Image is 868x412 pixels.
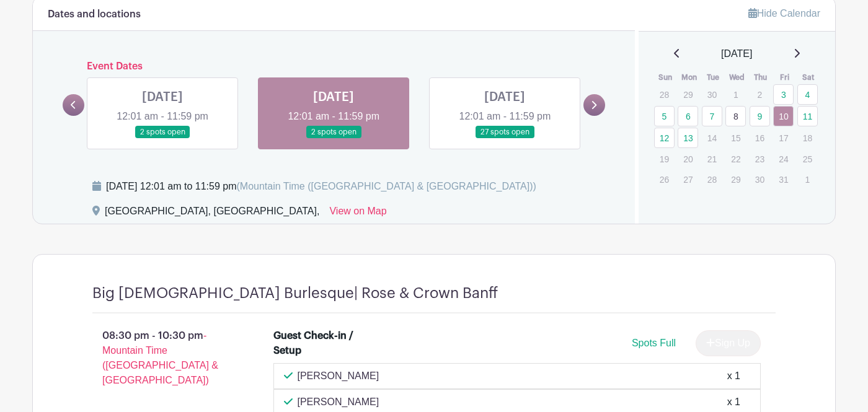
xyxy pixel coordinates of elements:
[797,84,818,105] a: 4
[701,71,725,84] th: Tue
[727,369,740,384] div: x 1
[236,181,536,191] span: (Mountain Time ([GEOGRAPHIC_DATA] & [GEOGRAPHIC_DATA]))
[725,85,746,104] p: 1
[721,46,752,61] span: [DATE]
[750,128,770,147] p: 16
[773,71,797,84] th: Fri
[797,71,821,84] th: Sat
[48,9,141,20] h6: Dates and locations
[702,128,722,147] p: 14
[750,170,770,189] p: 30
[702,170,722,189] p: 28
[678,170,698,189] p: 27
[773,106,794,126] a: 10
[725,71,749,84] th: Wed
[727,395,740,410] div: x 1
[298,395,379,410] p: [PERSON_NAME]
[773,149,794,169] p: 24
[632,338,676,348] span: Spots Full
[748,8,820,19] a: Hide Calendar
[653,71,678,84] th: Sun
[797,170,818,189] p: 1
[329,204,386,224] a: View on Map
[73,323,254,393] p: 08:30 pm - 10:30 pm
[678,149,698,169] p: 20
[654,128,675,148] a: 12
[797,128,818,147] p: 18
[654,149,675,169] p: 19
[773,170,794,189] p: 31
[702,149,722,169] p: 21
[725,106,746,126] a: 8
[773,128,794,147] p: 17
[105,204,319,224] div: [GEOGRAPHIC_DATA], [GEOGRAPHIC_DATA],
[678,85,698,104] p: 29
[797,106,818,126] a: 11
[797,149,818,169] p: 25
[677,71,701,84] th: Mon
[654,106,675,126] a: 5
[654,85,675,104] p: 28
[702,106,722,126] a: 7
[678,128,698,148] a: 13
[750,106,770,126] a: 9
[84,61,583,72] h6: Event Dates
[773,84,794,105] a: 3
[750,85,770,104] p: 2
[725,128,746,147] p: 15
[273,328,381,358] div: Guest Check-in / Setup
[749,71,773,84] th: Thu
[654,170,675,189] p: 26
[106,179,536,194] div: [DATE] 12:01 am to 11:59 pm
[298,369,379,384] p: [PERSON_NAME]
[102,330,218,385] span: - Mountain Time ([GEOGRAPHIC_DATA] & [GEOGRAPHIC_DATA])
[750,149,770,169] p: 23
[702,85,722,104] p: 30
[725,170,746,189] p: 29
[725,149,746,169] p: 22
[678,106,698,126] a: 6
[92,284,498,302] h4: Big [DEMOGRAPHIC_DATA] Burlesque| Rose & Crown Banff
